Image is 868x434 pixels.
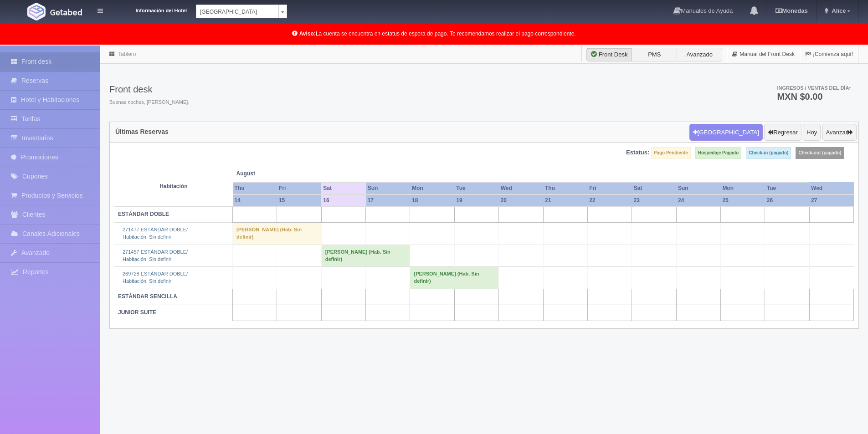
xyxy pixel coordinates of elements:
button: Avanzar [822,124,857,141]
img: Getabed [27,3,46,20]
span: [GEOGRAPHIC_DATA] [200,5,275,19]
h3: MXN $0.00 [777,92,851,101]
span: Buenas noches, [PERSON_NAME]. [109,99,189,106]
th: 22 [587,194,632,207]
h3: Front desk [109,84,189,94]
th: Fri [587,182,632,194]
th: Mon [410,182,454,194]
a: [GEOGRAPHIC_DATA] [196,5,287,18]
td: [PERSON_NAME] (Hab. Sin definir) [321,245,410,266]
th: 20 [499,194,543,207]
th: 24 [676,194,720,207]
label: Avanzado [677,48,722,61]
dt: Información del Hotel [114,5,187,15]
b: ESTÁNDAR DOBLE [118,211,169,217]
label: Estatus: [626,148,649,157]
a: 269728 ESTÁNDAR DOBLE/Habitación: Sin definir [123,271,188,284]
td: [PERSON_NAME] (Hab. Sin definir) [410,267,499,289]
img: Getabed [50,9,82,15]
b: JUNIOR SUITE [118,309,156,316]
label: PMS [632,48,677,61]
th: 23 [632,194,676,207]
a: 271477 ESTÁNDAR DOBLE/Habitación: Sin definir [123,227,188,240]
th: 26 [765,194,809,207]
th: Tue [454,182,498,194]
a: 271457 ESTÁNDAR DOBLE/Habitación: Sin definir [123,249,188,262]
th: 16 [321,194,365,207]
span: Alice [829,7,846,14]
a: Manual del Front Desk [727,46,800,63]
a: ¡Comienza aquí! [800,46,858,63]
label: Hospedaje Pagado [695,147,741,159]
button: [GEOGRAPHIC_DATA] [689,124,763,141]
label: Pago Pendiente [651,147,691,159]
b: Aviso: [299,31,316,37]
th: Thu [233,182,277,194]
th: 19 [454,194,498,207]
button: Hoy [803,124,821,141]
th: Fri [277,182,321,194]
label: Check-in (pagado) [746,147,791,159]
button: Regresar [764,124,801,141]
label: Front Desk [586,48,632,61]
span: Ingresos / Ventas del día [777,85,851,91]
th: 21 [543,194,587,207]
th: 14 [233,194,277,207]
th: 25 [720,194,765,207]
th: Wed [809,182,853,194]
th: Sun [676,182,720,194]
th: Thu [543,182,587,194]
th: 27 [809,194,853,207]
strong: Habitación [159,183,187,189]
th: Wed [499,182,543,194]
b: ESTÁNDAR SENCILLA [118,293,177,300]
th: Tue [765,182,809,194]
th: 17 [366,194,410,207]
h4: Últimas Reservas [115,128,169,135]
td: [PERSON_NAME] (Hab. Sin definir) [233,223,322,245]
th: Mon [720,182,765,194]
a: Tablero [118,51,136,57]
label: Check-out (pagado) [796,147,844,159]
th: 15 [277,194,321,207]
b: Monedas [776,7,807,14]
th: 18 [410,194,454,207]
th: Sat [321,182,365,194]
span: August [236,170,318,178]
th: Sun [366,182,410,194]
th: Sat [632,182,676,194]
